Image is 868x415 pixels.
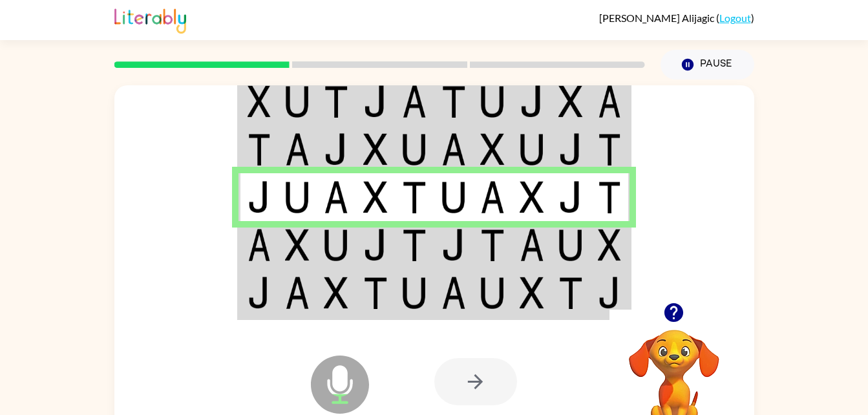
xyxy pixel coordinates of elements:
[441,133,466,165] img: a
[558,133,583,165] img: j
[661,50,754,80] button: Pause
[402,229,427,261] img: t
[363,181,388,213] img: x
[363,229,388,261] img: j
[520,229,544,261] img: a
[558,229,583,261] img: u
[363,133,388,165] img: x
[114,5,186,34] img: Literably
[441,181,466,213] img: u
[363,85,388,118] img: j
[480,85,505,118] img: u
[285,181,310,213] img: u
[324,181,348,213] img: a
[598,85,621,118] img: a
[480,277,505,309] img: u
[520,277,544,309] img: x
[480,229,505,261] img: t
[719,12,751,24] a: Logout
[324,229,348,261] img: u
[598,229,621,261] img: x
[599,12,754,24] div: ( )
[285,277,310,309] img: a
[599,12,716,24] span: [PERSON_NAME] Alijagic
[402,277,427,309] img: u
[558,181,583,213] img: j
[441,277,466,309] img: a
[480,133,505,165] img: x
[598,181,621,213] img: t
[402,85,427,118] img: a
[598,133,621,165] img: t
[480,181,505,213] img: a
[248,277,271,309] img: j
[520,181,544,213] img: x
[285,229,310,261] img: x
[248,181,271,213] img: j
[558,85,583,118] img: x
[402,181,427,213] img: t
[441,229,466,261] img: j
[285,85,310,118] img: u
[248,229,271,261] img: a
[324,277,348,309] img: x
[558,277,583,309] img: t
[324,85,348,118] img: t
[248,85,271,118] img: x
[598,277,621,309] img: j
[285,133,310,165] img: a
[324,133,348,165] img: j
[520,85,544,118] img: j
[441,85,466,118] img: t
[363,277,388,309] img: t
[248,133,271,165] img: t
[520,133,544,165] img: u
[402,133,427,165] img: u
